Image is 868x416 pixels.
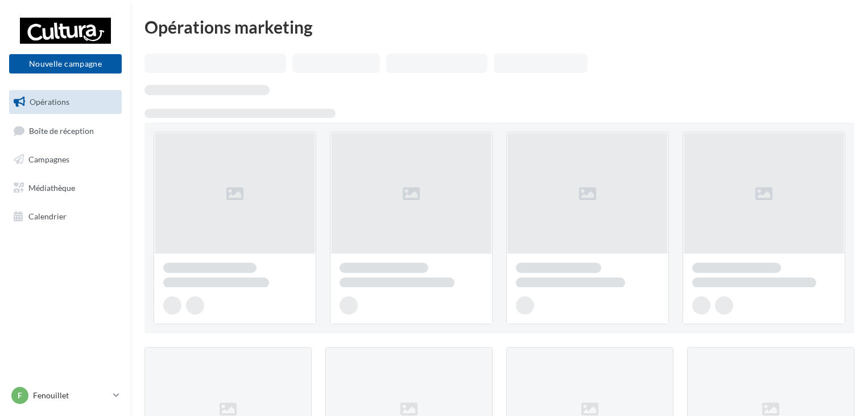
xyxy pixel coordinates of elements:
[28,154,69,164] span: Campagnes
[7,90,124,114] a: Opérations
[9,385,122,406] a: F Fenouillet
[7,119,124,143] a: Boîte de réception
[7,205,124,229] a: Calendrier
[28,211,67,221] span: Calendrier
[30,97,69,107] span: Opérations
[28,183,75,193] span: Médiathèque
[7,148,124,172] a: Campagnes
[9,54,122,74] button: Nouvelle campagne
[7,176,124,200] a: Médiathèque
[18,390,22,401] span: F
[29,125,94,135] span: Boîte de réception
[33,390,109,401] p: Fenouillet
[144,18,854,35] div: Opérations marketing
